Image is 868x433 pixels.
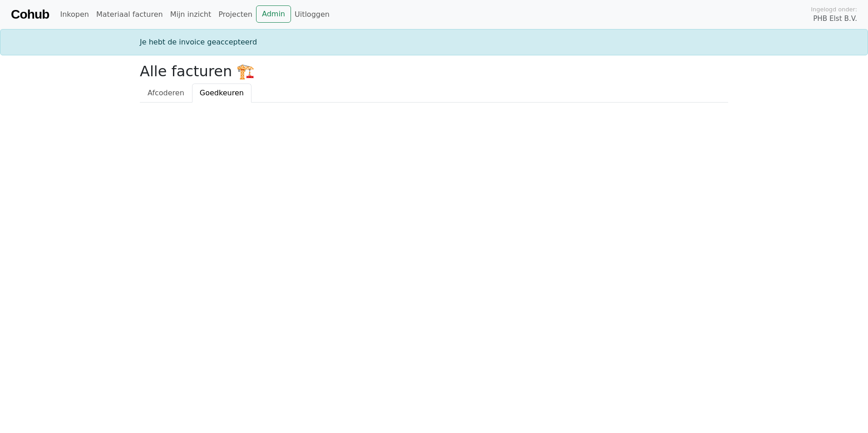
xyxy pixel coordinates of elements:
[256,5,291,23] a: Admin
[93,5,167,24] a: Materiaal facturen
[134,37,734,48] div: Je hebt de invoice geaccepteerd
[811,5,857,14] span: Ingelogd onder:
[192,84,252,103] a: Goedkeuren
[140,63,728,80] h2: Alle facturen 🏗️
[291,5,333,24] a: Uitloggen
[56,5,92,24] a: Inkopen
[148,89,184,97] span: Afcoderen
[11,4,49,25] a: Cohub
[813,14,857,24] span: PHB Elst B.V.
[167,5,215,24] a: Mijn inzicht
[200,89,244,97] span: Goedkeuren
[215,5,256,24] a: Projecten
[140,84,192,103] a: Afcoderen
